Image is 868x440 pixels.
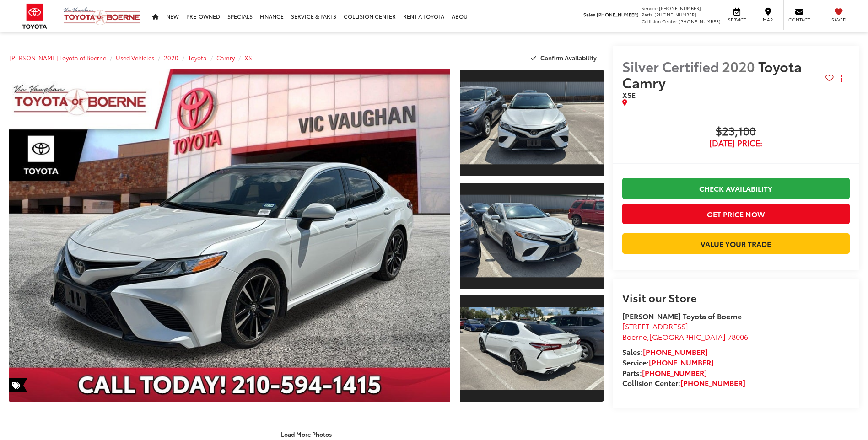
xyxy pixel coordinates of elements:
[680,377,745,388] a: [PHONE_NUMBER]
[458,307,605,390] img: 2020 Toyota Camry XSE
[622,321,688,331] span: [STREET_ADDRESS]
[649,331,726,342] span: [GEOGRAPHIC_DATA]
[540,54,597,62] span: Confirm Availability
[642,367,707,378] a: [PHONE_NUMBER]
[649,357,714,367] a: [PHONE_NUMBER]
[654,11,696,18] span: [PHONE_NUMBER]
[188,54,207,62] a: Toyota
[758,16,778,23] span: Map
[642,5,658,11] span: Service
[622,233,850,254] a: Value Your Trade
[622,311,742,321] strong: [PERSON_NAME] Toyota of Boerne
[622,331,647,342] span: Boerne
[622,139,850,148] span: [DATE] Price:
[458,82,605,165] img: 2020 Toyota Camry XSE
[9,54,106,62] a: [PERSON_NAME] Toyota of Boerne
[622,89,636,100] span: XSE
[5,67,454,404] img: 2020 Toyota Camry XSE
[460,182,604,290] a: Expand Photo 2
[622,56,802,92] span: Toyota Camry
[597,11,639,18] span: [PHONE_NUMBER]
[116,54,154,62] a: Used Vehicles
[841,75,842,82] span: dropdown dots
[727,16,747,23] span: Service
[458,194,605,277] img: 2020 Toyota Camry XSE
[722,56,755,76] span: 2020
[63,7,141,26] img: Vic Vaughan Toyota of Boerne
[728,331,748,342] span: 78006
[9,378,27,392] span: Special
[643,346,708,357] a: [PHONE_NUMBER]
[526,50,604,66] button: Confirm Availability
[460,69,604,177] a: Expand Photo 1
[622,321,748,342] a: [STREET_ADDRESS] Boerne,[GEOGRAPHIC_DATA] 78006
[788,16,810,23] span: Contact
[622,178,850,199] a: Check Availability
[829,16,849,23] span: Saved
[659,5,701,11] span: [PHONE_NUMBER]
[9,69,450,402] a: Expand Photo 0
[622,331,748,342] span: ,
[244,54,256,62] a: XSE
[622,357,714,367] strong: Service:
[622,346,708,357] strong: Sales:
[622,291,850,303] h2: Visit our Store
[622,125,850,139] span: $23,100
[622,56,719,76] span: Silver Certified
[583,11,595,18] span: Sales
[834,71,850,87] button: Actions
[679,18,721,25] span: [PHONE_NUMBER]
[164,54,178,62] a: 2020
[622,204,850,224] button: Get Price Now
[622,377,745,388] strong: Collision Center:
[642,18,677,25] span: Collision Center
[622,367,707,378] strong: Parts:
[216,54,235,62] a: Camry
[460,295,604,402] a: Expand Photo 3
[642,11,653,18] span: Parts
